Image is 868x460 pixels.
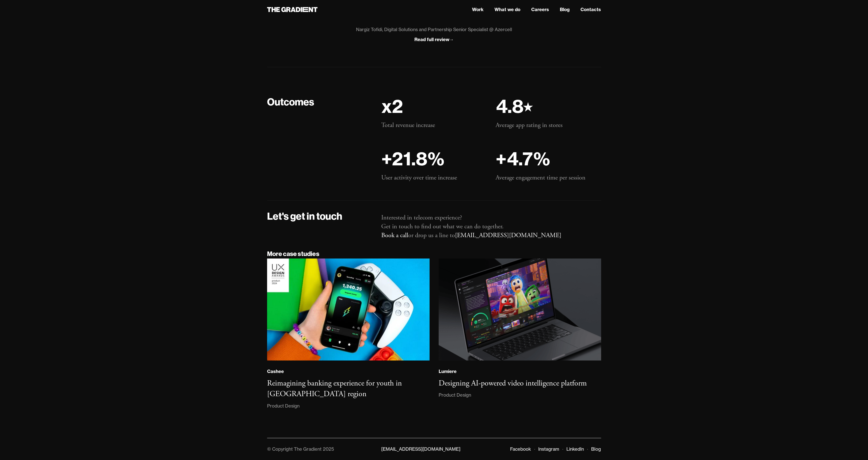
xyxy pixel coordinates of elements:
[455,231,561,239] a: [EMAIL_ADDRESS][DOMAIN_NAME]
[591,446,601,452] a: Blog
[439,391,471,399] div: Product Design
[449,37,454,42] div: →
[414,36,454,43] a: Read full review→
[496,121,601,130] p: Average app rating in stores
[381,213,601,240] p: Interested in telecom experience? Get in touch to find out what we can do together. or drop us a ...
[472,6,484,13] a: Work
[381,95,487,117] h2: x2
[267,95,372,108] h2: Outcomes
[267,259,430,409] a: CasheeReimagining banking experience for youth in [GEOGRAPHIC_DATA] regionProduct Design
[356,26,512,33] div: Nargiz Tofidi, Digital Solutions and Partnership Senior Specialist @ Azercell
[267,368,284,374] div: Cashee
[267,378,402,399] h3: Reimagining banking experience for youth in [GEOGRAPHIC_DATA] region
[439,259,601,399] a: LumiereDesigning AI-powered video intelligence platformProduct Design
[267,210,342,222] strong: Let's get in touch
[439,368,457,374] div: Lumiere
[323,446,334,452] div: 2025
[566,446,584,452] a: LinkedIn
[510,446,531,452] a: Facebook
[496,148,601,170] h2: +4.7%
[494,6,520,13] a: What we do
[381,148,487,170] h2: +21.8%
[580,6,601,13] a: Contacts
[531,6,549,13] a: Careers
[381,173,487,182] p: User activity over time increase
[439,378,587,388] h3: Designing AI-powered video intelligence platform
[538,446,559,452] a: Instagram
[381,446,460,452] a: [EMAIL_ADDRESS][DOMAIN_NAME]
[381,121,487,130] p: Total revenue increase
[496,173,601,182] p: Average engagement time per session
[414,37,449,42] div: Read full review
[267,249,601,259] h4: More case studies
[267,446,322,452] div: © Copyright The Gradient
[560,6,570,13] a: Blog
[496,95,601,117] h2: 4.8⭑
[381,231,408,239] a: Book a call
[267,402,300,410] div: Product Design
